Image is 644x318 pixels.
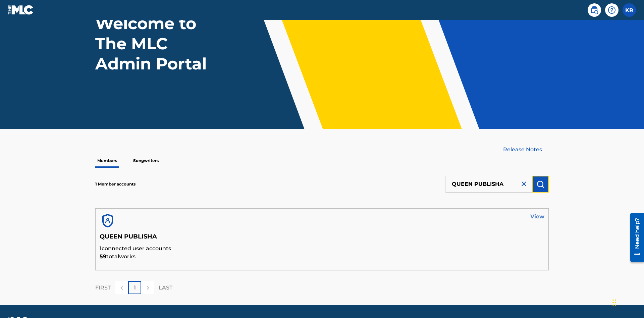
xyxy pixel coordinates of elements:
[134,284,136,292] p: 1
[100,245,102,252] span: 1
[608,6,616,14] img: help
[530,213,544,221] a: View
[95,181,136,187] p: 1 Member accounts
[159,284,172,292] p: LAST
[8,5,34,15] img: MLC Logo
[100,253,106,260] span: 59
[536,180,544,188] img: Search Works
[445,176,532,193] input: Search Members
[100,213,116,229] img: account
[625,210,644,265] iframe: Resource Center
[520,180,528,188] img: close
[610,286,644,318] iframe: Chat Widget
[588,3,601,17] a: Public Search
[95,284,111,292] p: FIRST
[605,3,619,17] div: Help
[100,253,544,261] p: total works
[95,154,119,168] p: Members
[100,245,544,253] p: connected user accounts
[131,154,161,168] p: Songwriters
[95,13,221,74] h1: Welcome to The MLC Admin Portal
[100,233,544,245] h5: QUEEN PUBLISHA
[590,6,598,14] img: search
[623,3,636,17] div: User Menu
[612,293,616,313] div: Drag
[503,146,549,154] a: Release Notes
